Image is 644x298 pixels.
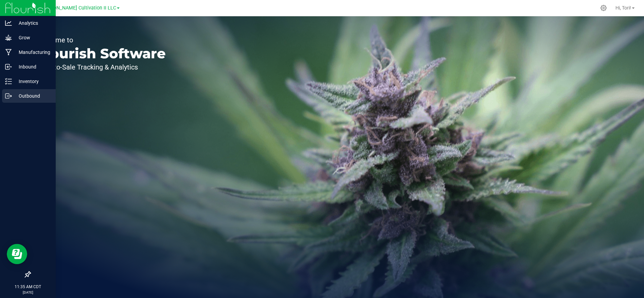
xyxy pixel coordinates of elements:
[37,47,166,60] p: Flourish Software
[12,34,53,42] p: Grow
[3,284,53,290] p: 11:35 AM CDT
[20,5,116,11] span: Heya St. [PERSON_NAME] Cultivation II LLC
[5,34,12,41] inline-svg: Grow
[7,244,27,264] iframe: Resource center
[12,63,53,71] p: Inbound
[37,64,166,71] p: Seed-to-Sale Tracking & Analytics
[37,37,166,43] p: Welcome to
[12,77,53,85] p: Inventory
[5,49,12,56] inline-svg: Manufacturing
[5,93,12,99] inline-svg: Outbound
[5,78,12,85] inline-svg: Inventory
[5,63,12,70] inline-svg: Inbound
[12,19,53,27] p: Analytics
[12,92,53,100] p: Outbound
[3,290,53,295] p: [DATE]
[599,5,608,11] div: Manage settings
[615,5,631,11] span: Hi, Tori!
[12,48,53,56] p: Manufacturing
[5,20,12,26] inline-svg: Analytics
